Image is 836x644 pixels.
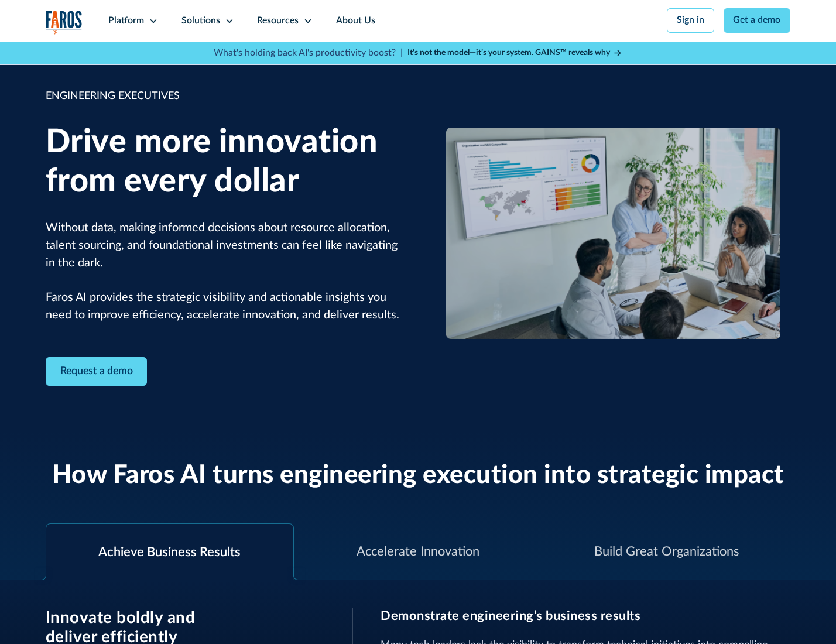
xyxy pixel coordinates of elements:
[46,357,148,386] a: Contact Modal
[407,49,610,57] strong: It’s not the model—it’s your system. GAINS™ reveals why
[46,11,83,35] a: home
[181,14,220,28] div: Solutions
[46,11,83,35] img: Logo of the analytics and reporting company Faros.
[667,8,714,33] a: Sign in
[46,220,401,324] p: Without data, making informed decisions about resource allocation, talent sourcing, and foundatio...
[98,543,241,562] div: Achieve Business Results
[108,14,144,28] div: Platform
[407,47,623,59] a: It’s not the model—it’s your system. GAINS™ reveals why
[381,608,790,624] h3: Demonstrate engineering’s business results
[46,88,401,104] div: ENGINEERING EXECUTIVES
[52,460,784,491] h2: How Faros AI turns engineering execution into strategic impact
[214,46,403,60] p: What's holding back AI's productivity boost? |
[357,542,479,561] div: Accelerate Innovation
[724,8,791,33] a: Get a demo
[257,14,299,28] div: Resources
[46,123,401,201] h1: Drive more innovation from every dollar
[594,542,739,561] div: Build Great Organizations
